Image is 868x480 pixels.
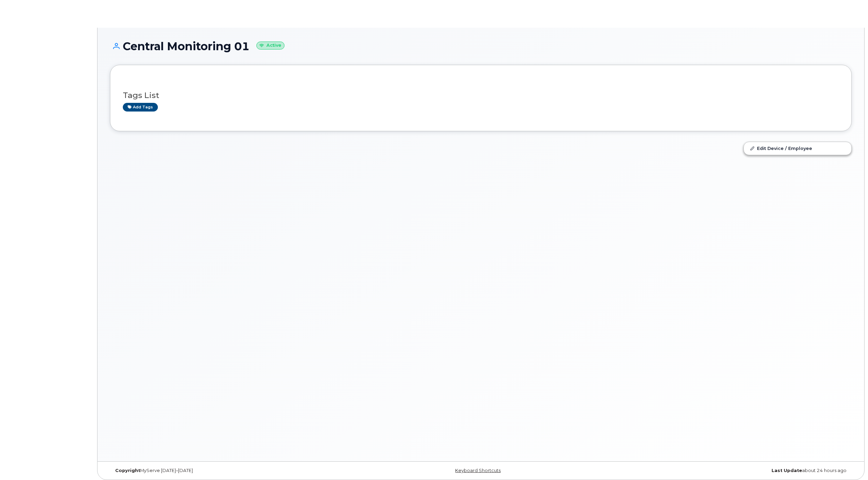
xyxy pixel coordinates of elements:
a: Keyboard Shortcuts [455,468,501,473]
strong: Last Update [772,468,802,473]
div: MyServe [DATE]–[DATE] [110,468,357,473]
h1: Central Monitoring 01 [110,40,852,52]
a: Add tags [123,103,158,112]
strong: Copyright [115,468,140,473]
a: Edit Device / Employee [744,142,851,154]
small: Active [256,42,284,50]
div: about 24 hours ago [604,468,852,473]
h3: Tags List [123,91,839,100]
